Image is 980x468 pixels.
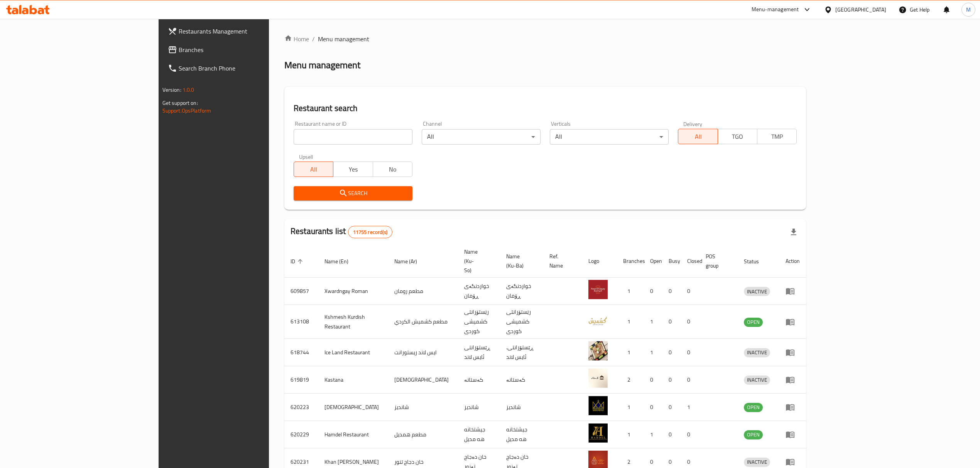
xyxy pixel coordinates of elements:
div: Export file [784,223,803,241]
td: مطعم همديل [388,421,458,448]
div: INACTIVE [744,348,770,357]
span: All [681,131,715,142]
div: Menu [786,286,800,296]
td: 1 [617,278,644,305]
td: شانديز [500,394,543,421]
td: مطعم كشميش الكردي [388,305,458,339]
td: Kastana [318,366,388,394]
span: OPEN [744,403,763,412]
label: Upsell [299,154,313,159]
input: Search for restaurant name or ID.. [294,129,412,145]
td: 0 [644,366,662,394]
th: Logo [582,245,617,278]
span: 11755 record(s) [348,229,392,236]
td: 1 [644,421,662,448]
span: Version: [162,85,181,95]
td: [DEMOGRAPHIC_DATA] [318,394,388,421]
a: Support.OpsPlatform [162,106,211,116]
td: 0 [681,366,700,394]
td: رێستۆرانتی کشمیشى كوردى [500,305,543,339]
span: 1.0.0 [182,85,194,95]
th: Closed [681,245,700,278]
span: Name (Ku-So) [464,247,491,275]
td: 0 [681,339,700,366]
td: رێستۆرانتی کشمیشى كوردى [458,305,500,339]
span: Yes [336,164,370,175]
td: 0 [662,278,681,305]
td: Kshmesh Kurdish Restaurant [318,305,388,339]
td: 0 [662,394,681,421]
td: 0 [681,278,700,305]
td: شانديز [388,394,458,421]
div: Menu [786,317,800,327]
td: 0 [662,339,681,366]
span: INACTIVE [744,375,770,384]
td: جيشتخانه هه مديل [500,421,543,448]
td: [DEMOGRAPHIC_DATA] [388,366,458,394]
span: POS group [706,252,728,270]
label: Delivery [683,121,703,126]
button: No [373,162,412,177]
a: Branches [162,40,322,59]
div: Menu [786,375,800,384]
div: Menu [786,402,800,412]
td: 2 [617,366,644,394]
span: Name (Ar) [394,257,427,266]
td: 0 [662,305,681,339]
div: All [422,129,541,145]
img: Kshmesh Kurdish Restaurant [588,311,608,330]
td: 0 [681,421,700,448]
span: Name (En) [324,257,358,266]
th: Busy [662,245,681,278]
th: Branches [617,245,644,278]
a: Search Branch Phone [162,59,322,77]
span: Get support on: [162,98,198,108]
td: ڕێستۆرانتی ئایس لاند [458,339,500,366]
span: Menu management [318,34,369,44]
div: OPEN [744,403,763,412]
td: Ice Land Restaurant [318,339,388,366]
button: All [294,162,333,177]
div: INACTIVE [744,287,770,296]
td: 1 [644,305,662,339]
td: 0 [644,278,662,305]
td: 0 [662,366,681,394]
span: ID [291,257,305,266]
td: کەستانە [500,366,543,394]
h2: Restaurants list [291,226,392,238]
td: 0 [644,394,662,421]
div: Total records count [348,226,392,238]
span: OPEN [744,430,763,439]
span: INACTIVE [744,348,770,357]
td: جيشتخانه هه مديل [458,421,500,448]
div: Menu [786,457,800,466]
h2: Restaurant search [294,103,797,114]
button: All [678,129,718,144]
img: Shandiz [588,396,608,415]
img: Hamdel Restaurant [588,423,608,443]
span: Search [300,189,406,198]
div: Menu [786,348,800,357]
span: Restaurants Management [179,27,316,36]
span: Branches [179,45,316,54]
span: Status [744,257,769,266]
button: Search [294,186,412,200]
td: 1 [617,394,644,421]
td: 0 [681,305,700,339]
div: OPEN [744,318,763,327]
div: OPEN [744,430,763,439]
button: TMP [757,129,797,144]
td: شانديز [458,394,500,421]
div: All [550,129,669,145]
th: Open [644,245,662,278]
td: خواردنگەی ڕۆمان [458,278,500,305]
td: Xwardngay Roman [318,278,388,305]
h2: Menu management [284,59,360,71]
div: INACTIVE [744,375,770,385]
img: Kastana [588,369,608,388]
nav: breadcrumb [284,34,806,44]
a: Restaurants Management [162,22,322,40]
td: مطعم رومان [388,278,458,305]
div: INACTIVE [744,458,770,467]
th: Action [779,245,806,278]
